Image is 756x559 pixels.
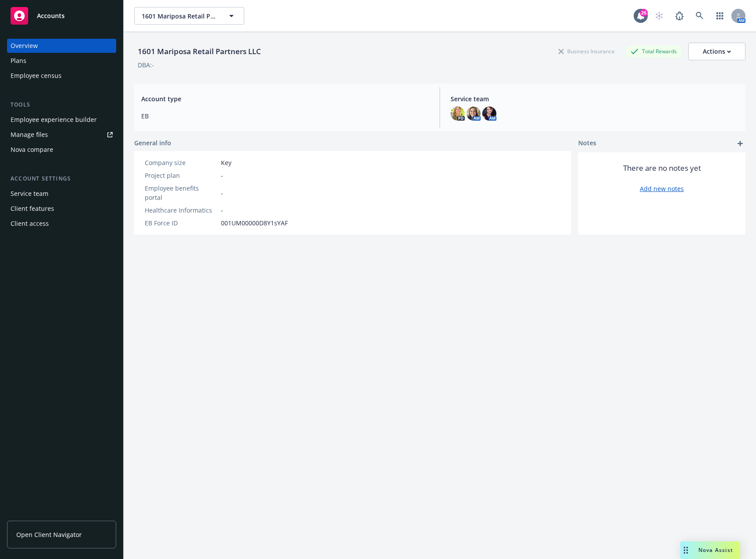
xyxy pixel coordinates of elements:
[145,218,217,228] div: EB Force ID
[7,143,116,157] a: Nova compare
[626,46,681,57] div: Total Rewards
[703,43,731,60] div: Actions
[16,530,82,539] span: Open Client Navigator
[711,7,729,25] a: Switch app
[11,217,49,231] div: Client access
[578,138,596,149] span: Notes
[7,113,116,127] a: Employee experience builder
[142,11,218,21] span: 1601 Mariposa Retail Partners LLC
[7,69,116,83] a: Employee census
[37,12,65,19] span: Accounts
[7,187,116,201] a: Service team
[554,46,619,57] div: Business Insurance
[11,187,48,201] div: Service team
[11,39,38,53] div: Overview
[11,54,26,68] div: Plans
[145,184,217,202] div: Employee benefits portal
[688,43,745,60] button: Actions
[466,107,481,121] img: photo
[7,174,116,183] div: Account settings
[11,113,97,127] div: Employee experience builder
[7,202,116,216] a: Client features
[640,9,648,17] div: 26
[134,138,171,147] span: General info
[7,54,116,68] a: Plans
[671,7,688,25] a: Report a Bug
[11,143,53,157] div: Nova compare
[11,69,62,83] div: Employee census
[221,188,223,198] span: -
[650,7,668,25] a: Start snowing
[451,94,738,103] span: Service team
[221,158,231,167] span: Key
[623,163,701,173] span: There are no notes yet
[134,7,244,25] button: 1601 Mariposa Retail Partners LLC
[7,4,116,28] a: Accounts
[640,184,684,193] a: Add new notes
[7,39,116,53] a: Overview
[221,206,223,215] span: -
[145,171,217,180] div: Project plan
[7,128,116,142] a: Manage files
[11,128,48,142] div: Manage files
[7,100,116,109] div: Tools
[451,107,465,121] img: photo
[680,541,691,559] div: Drag to move
[221,171,223,180] span: -
[691,7,708,25] a: Search
[145,206,217,215] div: Healthcare Informatics
[141,94,429,103] span: Account type
[134,46,264,57] div: 1601 Mariposa Retail Partners LLC
[735,138,745,149] a: add
[138,60,154,70] div: DBA: -
[11,202,54,216] div: Client features
[482,107,496,121] img: photo
[680,541,740,559] button: Nova Assist
[145,158,217,167] div: Company size
[7,217,116,231] a: Client access
[221,218,288,228] span: 001UM00000D8Y1sYAF
[698,546,733,554] span: Nova Assist
[141,111,429,121] span: EB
